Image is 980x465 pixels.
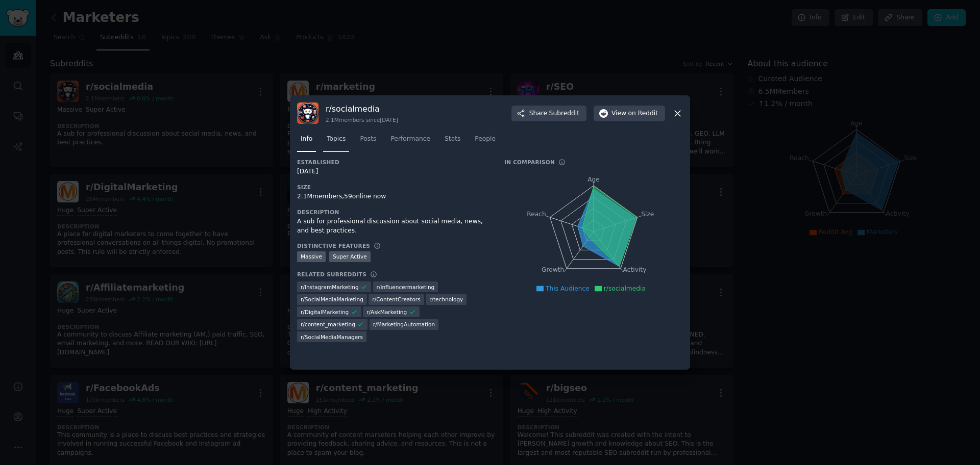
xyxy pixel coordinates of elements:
a: People [471,131,499,152]
h3: In Comparison [504,159,555,166]
tspan: Growth [542,267,564,274]
span: r/ AskMarketing [366,308,407,316]
button: Viewon Reddit [594,106,665,122]
h3: Established [297,159,490,166]
tspan: Activity [623,267,647,274]
span: r/ SocialMediaManagers [301,333,363,341]
a: Performance [387,131,434,152]
span: Stats [445,135,460,144]
span: r/ DigitalMarketing [301,308,349,316]
span: r/ influencermarketing [377,283,435,291]
h3: r/ socialmedia [326,104,398,114]
tspan: Size [641,211,654,218]
span: r/ technology [429,296,463,303]
span: r/ InstagramMarketing [301,283,359,291]
h3: Description [297,209,490,216]
div: 2.1M members since [DATE] [326,116,398,123]
span: This Audience [546,285,590,292]
div: A sub for professional discussion about social media, news, and best practices. [297,217,490,235]
h3: Size [297,184,490,191]
span: r/ ContentCreators [372,296,420,303]
div: Massive [297,251,326,262]
span: View [611,109,658,118]
div: [DATE] [297,167,490,176]
h3: Related Subreddits [297,271,366,278]
tspan: Reach [527,211,546,218]
span: Info [301,135,312,144]
a: Stats [441,131,464,152]
div: Super Active [329,251,371,262]
span: on Reddit [628,109,658,118]
span: Posts [360,135,376,144]
span: r/ content_marketing [301,321,355,328]
a: Posts [356,131,380,152]
img: socialmedia [297,102,318,124]
div: 2.1M members, 59 online now [297,192,490,201]
span: r/ MarketingAutomation [373,321,435,328]
h3: Distinctive Features [297,242,370,249]
span: r/ SocialMediaMarketing [301,296,363,303]
span: Performance [390,135,430,144]
span: Share [529,109,579,118]
span: Topics [327,135,346,144]
a: Topics [323,131,349,152]
span: r/socialmedia [604,285,646,292]
tspan: Age [587,176,600,183]
a: Info [297,131,316,152]
button: ShareSubreddit [511,106,586,122]
span: Subreddit [549,109,579,118]
span: People [475,135,496,144]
